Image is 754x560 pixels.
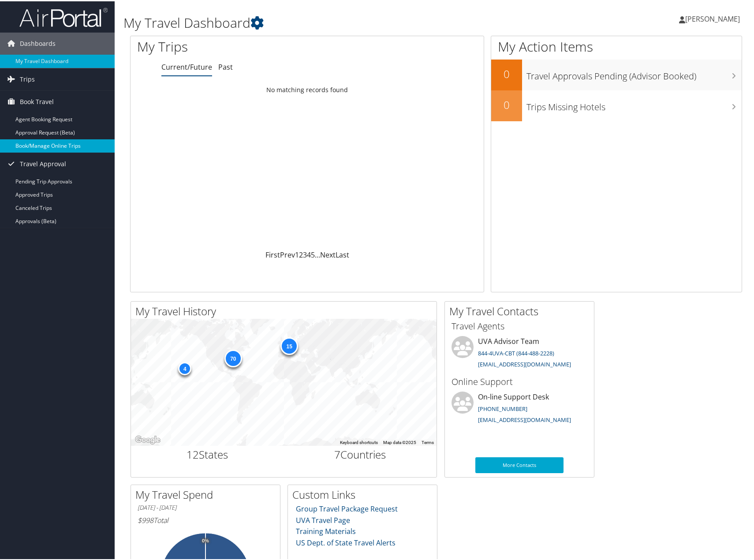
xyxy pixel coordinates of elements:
[133,433,162,444] img: Google
[133,433,162,444] a: Open this area in Google Maps (opens a new window)
[478,348,554,356] a: 844-4UVA-CBT (844-488-2228)
[303,249,307,258] a: 3
[280,249,295,258] a: Prev
[478,403,527,411] a: [PHONE_NUMBER]
[296,503,398,512] a: Group Travel Package Request
[452,374,587,387] h3: Online Support
[679,4,749,31] a: [PERSON_NAME]
[296,514,350,524] a: UVA Travel Page
[20,31,56,53] span: Dashboards
[475,456,564,472] a: More Contacts
[178,361,191,374] div: 4
[296,525,356,535] a: Training Materials
[478,414,571,422] a: [EMAIL_ADDRESS][DOMAIN_NAME]
[320,249,336,258] a: Next
[291,446,430,461] h2: Countries
[138,446,277,461] h2: States
[491,58,742,89] a: 0Travel Approvals Pending (Advisor Booked)
[202,537,209,542] tspan: 0%
[452,319,587,331] h3: Travel Agents
[138,514,273,524] h6: Total
[315,249,320,258] span: …
[135,486,280,501] h2: My Travel Spend
[19,6,108,26] img: airportal-logo.png
[187,446,199,460] span: 12
[526,95,742,112] h3: Trips Missing Hotels
[138,502,273,511] h6: [DATE] - [DATE]
[334,446,340,460] span: 7
[296,537,396,546] a: US Dept. of State Travel Alerts
[265,249,280,258] a: First
[292,486,437,501] h2: Custom Links
[685,13,740,22] span: [PERSON_NAME]
[218,61,233,71] a: Past
[137,36,330,55] h1: My Trips
[299,249,303,258] a: 2
[447,390,592,426] li: On-line Support Desk
[449,302,594,317] h2: My Travel Contacts
[340,438,378,444] button: Keyboard shortcuts
[491,65,522,80] h2: 0
[135,302,437,317] h2: My Travel History
[491,36,742,55] h1: My Action Items
[20,67,35,89] span: Trips
[138,514,153,524] span: $998
[20,152,66,174] span: Travel Approval
[123,12,540,31] h1: My Travel Dashboard
[422,439,434,444] a: Terms (opens in new tab)
[447,335,592,371] li: UVA Advisor Team
[336,249,349,258] a: Last
[478,359,571,367] a: [EMAIL_ADDRESS][DOMAIN_NAME]
[295,249,299,258] a: 1
[491,89,742,120] a: 0Trips Missing Hotels
[383,439,416,444] span: Map data ©2025
[224,348,242,366] div: 70
[280,336,298,353] div: 15
[131,81,484,97] td: No matching records found
[491,96,522,111] h2: 0
[311,249,315,258] a: 5
[20,90,54,112] span: Book Travel
[526,64,742,81] h3: Travel Approvals Pending (Advisor Booked)
[307,249,311,258] a: 4
[161,61,212,71] a: Current/Future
